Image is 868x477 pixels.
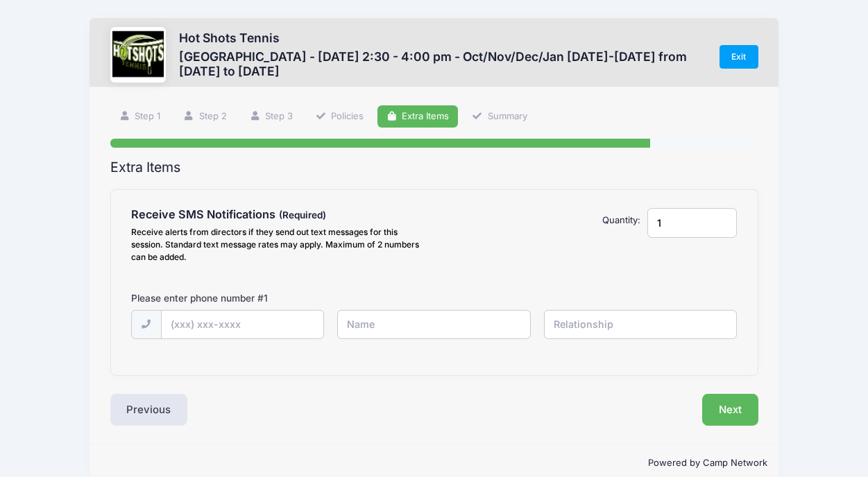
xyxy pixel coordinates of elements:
input: Name [337,310,530,340]
input: Quantity [647,208,737,238]
h4: Receive SMS Notifications [131,208,427,222]
a: Step 1 [110,105,170,128]
p: Powered by Camp Network [101,456,767,470]
a: Summary [463,105,536,128]
span: 1 [264,293,268,304]
a: Exit [720,45,758,69]
input: (xxx) xxx-xxxx [161,310,324,340]
label: Please enter phone number # [131,291,268,305]
a: Step 3 [240,105,302,128]
a: Policies [306,105,373,128]
h3: Hot Shots Tennis [179,31,706,45]
h2: Extra Items [110,159,758,175]
h3: [GEOGRAPHIC_DATA] - [DATE] 2:30 - 4:00 pm - Oct/Nov/Dec/Jan [DATE]-[DATE] from [DATE] to [DATE] [179,49,706,78]
div: Receive alerts from directors if they send out text messages for this session. Standard text mess... [131,226,427,263]
button: Next [702,394,758,426]
a: Extra Items [377,105,459,128]
button: Previous [110,394,188,426]
input: Relationship [544,310,737,340]
a: Step 2 [174,105,236,128]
